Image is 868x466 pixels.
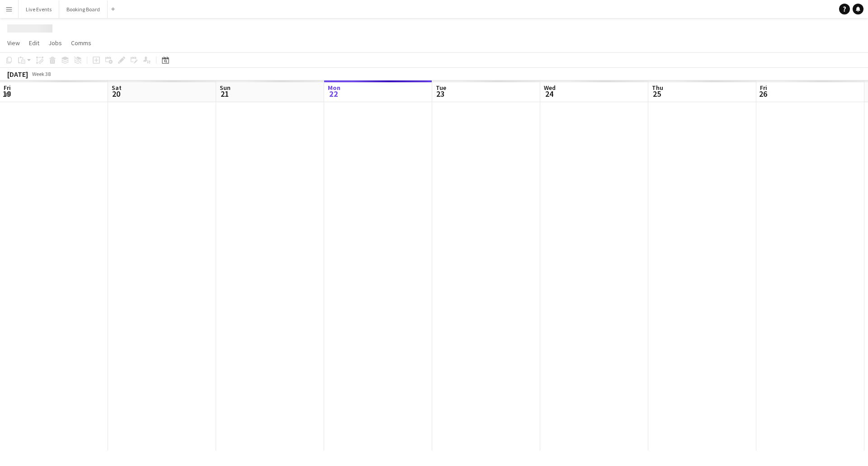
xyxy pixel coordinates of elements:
span: 22 [326,89,340,99]
span: Fri [4,84,11,92]
span: Tue [436,84,446,92]
a: Comms [67,37,95,49]
button: Booking Board [59,0,108,18]
span: 26 [759,89,767,99]
span: Mon [328,84,340,92]
span: 23 [434,89,446,99]
a: Edit [25,37,43,49]
span: Comms [71,39,91,47]
a: Jobs [45,37,66,49]
span: View [7,39,20,47]
span: Sat [112,84,122,92]
span: Wed [544,84,556,92]
a: View [4,37,24,49]
div: [DATE] [7,70,28,79]
span: Edit [29,39,39,47]
span: 25 [651,89,663,99]
span: 19 [2,89,11,99]
button: Live Events [19,0,59,18]
span: Jobs [48,39,62,47]
span: Thu [652,84,663,92]
span: Week 38 [30,71,52,77]
span: 20 [110,89,122,99]
span: Fri [760,84,767,92]
span: 24 [542,89,556,99]
span: 21 [218,89,231,99]
span: Sun [220,84,231,92]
